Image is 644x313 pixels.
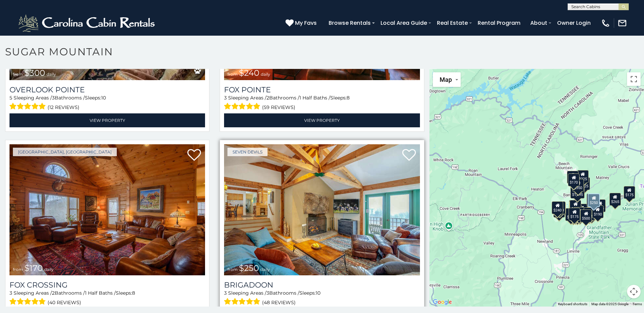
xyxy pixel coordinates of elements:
[187,148,201,163] a: Add to favorites
[609,193,621,206] div: $265
[601,18,610,28] img: phone-regular-white.png
[227,267,238,272] span: from
[588,194,600,207] div: $250
[594,199,606,212] div: $155
[433,72,461,87] button: Change map style
[85,290,116,296] span: 1 Half Baths /
[580,209,592,222] div: $500
[567,171,578,184] div: $300
[10,144,205,275] img: Fox Crossing
[10,95,12,101] span: 5
[572,179,584,192] div: $350
[266,95,269,101] span: 2
[558,302,587,307] button: Keyboard shortcuts
[325,17,374,29] a: Browse Rentals
[10,290,205,307] div: Sleeping Areas / Bathrooms / Sleeps:
[431,298,454,307] img: Google
[316,290,320,296] span: 10
[10,85,205,94] a: Overlook Pointe
[10,280,205,290] a: Fox Crossing
[101,95,106,101] span: 10
[260,267,270,272] span: daily
[618,18,627,28] img: mail-regular-white.png
[440,76,452,83] span: Map
[578,177,590,190] div: $125
[587,194,598,206] div: $140
[48,298,81,307] span: (40 reviews)
[552,201,563,214] div: $240
[624,186,635,199] div: $175
[224,144,420,275] a: Brigadoon from $250 daily
[569,208,580,221] div: $175
[239,263,259,273] span: $250
[266,290,269,296] span: 3
[627,72,641,86] button: Toggle fullscreen view
[13,72,23,77] span: from
[17,13,158,33] img: White-1-2.png
[632,302,642,306] a: Terms (opens in new tab)
[554,17,594,29] a: Owner Login
[431,298,454,307] a: Open this area in Google Maps (opens a new window)
[224,290,227,296] span: 3
[227,148,268,156] a: Seven Devils
[10,290,12,296] span: 3
[224,144,420,275] img: Brigadoon
[10,144,205,275] a: Fox Crossing from $170 daily
[10,113,205,127] a: View Property
[573,207,585,220] div: $290
[261,72,270,77] span: daily
[347,95,350,101] span: 8
[239,68,259,78] span: $240
[132,290,135,296] span: 8
[527,17,551,29] a: About
[570,186,585,199] div: $1,095
[299,95,330,101] span: 1 Half Baths /
[286,19,318,27] a: My Favs
[52,95,55,101] span: 3
[584,207,595,220] div: $195
[224,290,420,307] div: Sleeping Areas / Bathrooms / Sleeps:
[592,205,604,218] div: $190
[13,148,117,156] a: [GEOGRAPHIC_DATA], [GEOGRAPHIC_DATA]
[224,85,420,94] a: Fox Pointe
[627,285,641,298] button: Map camera controls
[24,263,43,273] span: $170
[576,204,588,217] div: $200
[224,113,420,127] a: View Property
[377,17,430,29] a: Local Area Guide
[577,170,589,183] div: $225
[591,302,628,306] span: Map data ©2025 Google
[52,290,55,296] span: 2
[262,298,296,307] span: (48 reviews)
[227,72,238,77] span: from
[434,17,471,29] a: Real Estate
[10,94,205,112] div: Sleeping Areas / Bathrooms / Sleeps:
[262,103,295,112] span: (59 reviews)
[474,17,524,29] a: Rental Program
[224,94,420,112] div: Sleeping Areas / Bathrooms / Sleeps:
[44,267,54,272] span: daily
[224,280,420,290] a: Brigadoon
[48,103,79,112] span: (12 reviews)
[13,267,23,272] span: from
[24,68,45,78] span: $300
[569,200,581,213] div: $190
[568,173,579,186] div: $170
[402,148,416,163] a: Add to favorites
[47,72,56,77] span: daily
[570,200,581,213] div: $265
[295,19,317,27] span: My Favs
[224,95,227,101] span: 3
